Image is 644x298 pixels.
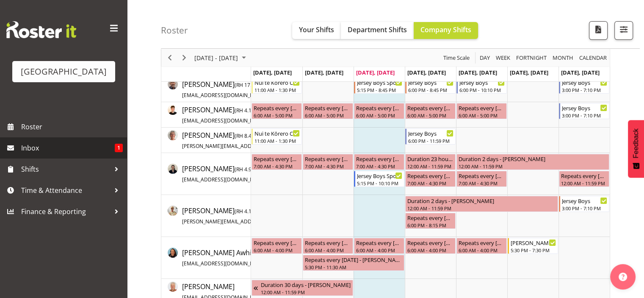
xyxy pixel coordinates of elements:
[459,69,497,76] span: [DATE], [DATE]
[356,238,402,247] div: Repeats every [DATE], [DATE], [DATE], [DATE], [DATE] - [PERSON_NAME] Awhina [PERSON_NAME]
[442,53,470,63] span: Time Scale
[299,25,334,34] span: Your Shifts
[182,248,328,267] span: [PERSON_NAME] Awhina [PERSON_NAME]
[164,53,176,63] button: Previous
[495,53,512,63] button: Timeline Week
[405,196,558,212] div: Beana Badenhorst"s event - Duration 2 days - Beana Badenhorst Begin From Thursday, September 11, ...
[405,171,456,187] div: Amy Duncanson"s event - Repeats every monday, tuesday, wednesday, thursday, friday - Amy Duncanso...
[21,142,115,154] span: Inbox
[578,53,608,63] span: calendar
[182,105,300,125] a: [PERSON_NAME](RH 4.17)[EMAIL_ADDRESS][DOMAIN_NAME]
[459,86,505,93] div: 6:00 PM - 10:10 PM
[357,86,402,93] div: 5:15 PM - 8:45 PM
[354,78,404,94] div: Alec Were"s event - Jersey Boys Sponsors Night Begin From Wednesday, September 10, 2025 at 5:15:0...
[254,78,300,86] div: Nui te Kōrero Cargo Shed Lunch Rush
[354,103,404,119] div: Alex Freeman"s event - Repeats every monday, tuesday, wednesday, thursday, friday - Alex Freeman ...
[405,154,456,170] div: Amy Duncanson"s event - Duration 23 hours - Amy Duncanson Begin From Thursday, September 11, 2025...
[459,238,505,247] div: Repeats every [DATE], [DATE], [DATE], [DATE], [DATE] - [PERSON_NAME] Awhina [PERSON_NAME]
[456,78,507,94] div: Alec Were"s event - Jersey Boys Begin From Friday, September 12, 2025 at 6:00:00 PM GMT+12:00 End...
[508,238,558,254] div: Bobby-Lea Awhina Cassidy"s event - Bobby- Lea - Jersey Boys - Box Office Begin From Saturday, Sep...
[236,166,254,173] span: RH 4.92
[559,78,609,94] div: Alec Were"s event - Jersey Boys Begin From Sunday, September 14, 2025 at 3:00:00 PM GMT+12:00 End...
[407,222,453,228] div: 6:00 PM - 8:15 PM
[456,171,507,187] div: Amy Duncanson"s event - Repeats every monday, tuesday, wednesday, thursday, friday - Amy Duncanso...
[614,21,633,40] button: Filter Shifts
[182,218,306,225] span: [PERSON_NAME][EMAIL_ADDRESS][DOMAIN_NAME]
[407,171,453,180] div: Repeats every [DATE], [DATE], [DATE], [DATE], [DATE] - [PERSON_NAME]
[405,213,456,229] div: Beana Badenhorst"s event - Repeats every thursday - Beana Badenhorst Begin From Thursday, Septemb...
[161,128,251,153] td: Amanda Clark resource
[236,132,254,139] span: RH 8.48
[305,154,351,163] div: Repeats every [DATE], [DATE], [DATE], [DATE], [DATE] - [PERSON_NAME]
[407,238,453,247] div: Repeats every [DATE], [DATE], [DATE], [DATE], [DATE] - [PERSON_NAME] Awhina [PERSON_NAME]
[254,112,300,119] div: 6:00 AM - 5:00 PM
[252,280,353,296] div: Caro Richards"s event - Duration 30 days - Caro Richards Begin From Sunday, August 10, 2025 at 12...
[511,247,556,253] div: 5:30 PM - 7:30 PM
[182,248,328,268] a: [PERSON_NAME] Awhina [PERSON_NAME][EMAIL_ADDRESS][DOMAIN_NAME]
[420,25,471,34] span: Company Shifts
[495,53,511,63] span: Week
[562,78,607,86] div: Jersey Boys
[252,103,302,119] div: Alex Freeman"s event - Repeats every monday, tuesday, wednesday, thursday, friday - Alex Freeman ...
[182,142,386,150] span: [PERSON_NAME][EMAIL_ADDRESS][PERSON_NAME][PERSON_NAME][DOMAIN_NAME]
[562,205,607,212] div: 3:00 PM - 7:10 PM
[235,81,259,89] span: ( )
[459,103,505,112] div: Repeats every [DATE], [DATE], [DATE], [DATE], [DATE] - [PERSON_NAME]
[177,49,191,67] div: Next
[305,264,402,270] div: 5:30 PM - 11:30 AM
[354,238,404,254] div: Bobby-Lea Awhina Cassidy"s event - Repeats every monday, tuesday, thursday, friday, wednesday - B...
[551,53,575,63] button: Timeline Month
[561,180,607,187] div: 12:00 AM - 11:59 PM
[459,112,505,119] div: 6:00 AM - 5:00 PM
[405,103,456,119] div: Alex Freeman"s event - Repeats every monday, tuesday, wednesday, thursday, friday - Alex Freeman ...
[193,53,239,63] span: [DATE] - [DATE]
[407,103,453,112] div: Repeats every [DATE], [DATE], [DATE], [DATE], [DATE] - [PERSON_NAME]
[21,163,110,175] span: Shifts
[21,65,107,78] div: [GEOGRAPHIC_DATA]
[235,132,256,139] span: ( )
[305,247,351,253] div: 6:00 AM - 4:00 PM
[254,129,300,137] div: Nui te Kōrero Cargo Shed Lunch Rush
[161,153,251,195] td: Amy Duncanson resource
[236,208,254,215] span: RH 4.17
[407,112,453,119] div: 6:00 AM - 5:00 PM
[348,25,407,34] span: Department Shifts
[562,86,607,93] div: 3:00 PM - 7:10 PM
[254,238,300,247] div: Repeats every [DATE], [DATE], [DATE], [DATE], [DATE] - [PERSON_NAME] Awhina [PERSON_NAME]
[182,117,266,124] span: [EMAIL_ADDRESS][DOMAIN_NAME]
[182,79,297,100] a: [PERSON_NAME](RH 17.09)[EMAIL_ADDRESS][DOMAIN_NAME]
[252,238,302,254] div: Bobby-Lea Awhina Cassidy"s event - Repeats every monday, tuesday, thursday, friday, wednesday - B...
[459,78,505,86] div: Jersey Boys
[356,69,395,76] span: [DATE], [DATE]
[305,238,351,247] div: Repeats every [DATE], [DATE], [DATE], [DATE], [DATE] - [PERSON_NAME] Awhina [PERSON_NAME]
[341,22,414,39] button: Department Shifts
[515,53,547,63] span: Fortnight
[414,22,478,39] button: Company Shifts
[292,22,341,39] button: Your Shifts
[632,128,640,158] span: Feedback
[559,196,609,212] div: Beana Badenhorst"s event - Jersey Boys Begin From Sunday, September 14, 2025 at 3:00:00 PM GMT+12...
[407,213,453,222] div: Repeats every [DATE] - [PERSON_NAME]
[561,171,607,180] div: Repeats every [DATE] - [PERSON_NAME]
[182,130,420,150] a: [PERSON_NAME](RH 8.48)[PERSON_NAME][EMAIL_ADDRESS][PERSON_NAME][PERSON_NAME][DOMAIN_NAME]
[559,171,609,187] div: Amy Duncanson"s event - Repeats every sunday - Amy Duncanson Begin From Sunday, September 14, 202...
[456,103,507,119] div: Alex Freeman"s event - Repeats every monday, tuesday, wednesday, thursday, friday - Alex Freeman ...
[182,92,266,99] span: [EMAIL_ADDRESS][DOMAIN_NAME]
[179,53,190,63] button: Next
[261,289,351,295] div: 12:00 AM - 11:59 PM
[407,180,453,187] div: 7:00 AM - 4:30 PM
[407,247,453,253] div: 6:00 AM - 4:00 PM
[478,53,492,63] button: Timeline Day
[305,103,351,112] div: Repeats every [DATE], [DATE], [DATE], [DATE], [DATE] - [PERSON_NAME]
[253,69,292,76] span: [DATE], [DATE]
[182,105,300,125] span: [PERSON_NAME]
[236,81,257,89] span: RH 17.09
[254,86,300,93] div: 11:00 AM - 1:30 PM
[305,112,351,119] div: 6:00 AM - 5:00 PM
[619,273,627,281] img: help-xxl-2.png
[356,112,402,119] div: 6:00 AM - 5:00 PM
[407,154,453,163] div: Duration 23 hours - [PERSON_NAME]
[182,164,300,184] span: [PERSON_NAME]
[589,21,608,40] button: Download a PDF of the roster according to the set date range.
[405,128,456,145] div: Amanda Clark"s event - Jersey Boys Begin From Thursday, September 11, 2025 at 6:00:00 PM GMT+12:0...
